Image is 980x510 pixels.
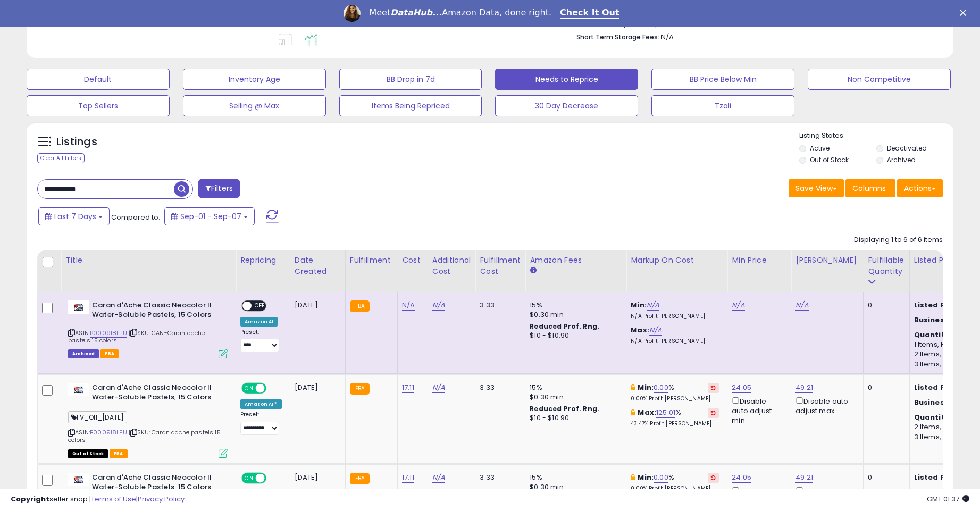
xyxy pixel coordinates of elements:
div: $10 - $10.90 [530,414,618,423]
span: Compared to: [111,212,160,222]
div: ASIN: [68,383,228,457]
div: Min Price [732,255,786,266]
div: Amazon AI * [240,399,282,409]
div: % [631,383,719,403]
a: 49.21 [795,472,813,483]
b: Business Price: [914,397,973,407]
b: Min: [638,382,654,392]
button: Selling @ Max [183,95,326,116]
small: FBA [350,473,370,484]
a: 24.05 [732,382,751,393]
small: Amazon Fees. [530,266,536,275]
div: [DATE] [295,473,337,482]
button: Needs to Reprice [495,69,638,90]
div: 15% [530,383,618,392]
img: 31J67ltUkKL._SL40_.jpg [68,473,89,486]
div: 0 [868,473,901,482]
a: N/A [432,472,445,483]
div: Fulfillment [350,255,393,266]
span: Listings that have been deleted from Seller Central [68,349,99,358]
button: Tzali [651,95,794,116]
button: Items Being Repriced [339,95,482,116]
span: ON [242,473,256,482]
div: Preset: [240,411,282,435]
div: 15% [530,473,618,482]
span: OFF [252,301,269,310]
span: FV_Off_[DATE] [68,411,127,423]
a: N/A [647,300,659,311]
button: Filters [198,179,240,198]
label: Out of Stock [810,155,849,164]
button: Last 7 Days [38,207,110,225]
b: Business Price: [914,315,973,325]
p: N/A Profit [PERSON_NAME] [631,338,719,345]
b: Reduced Prof. Rng. [530,322,599,331]
b: Reduced Prof. Rng. [530,404,599,413]
b: Listed Price: [914,300,962,310]
button: Save View [789,179,844,197]
div: Disable auto adjust min [732,395,783,426]
span: ON [242,383,256,392]
small: FBA [350,383,370,395]
div: seller snap | | [11,495,185,505]
a: N/A [732,300,744,311]
div: Additional Cost [432,255,471,277]
small: FBA [350,300,370,312]
button: Non Competitive [808,69,951,90]
a: Check It Out [560,7,619,19]
p: 43.47% Profit [PERSON_NAME] [631,420,719,428]
div: ASIN: [68,300,228,357]
div: Fulfillable Quantity [868,255,904,277]
span: Last 7 Days [54,211,96,222]
button: BB Price Below Min [651,69,794,90]
span: | SKU: Caran dache pastels 15 colors [68,428,221,444]
a: 0.00 [654,472,668,483]
button: Columns [845,179,895,197]
img: 31J67ltUkKL._SL40_.jpg [68,383,89,396]
label: Deactivated [887,144,927,153]
div: 3.33 [480,473,517,482]
b: Caran d'Ache Classic Neocolor II Water-Soluble Pastels, 15 Colors [92,300,221,323]
a: Terms of Use [91,494,136,504]
div: Close [960,10,970,16]
a: 49.21 [795,382,813,393]
span: All listings that are currently out of stock and unavailable for purchase on Amazon [68,449,108,458]
a: 125.01 [656,407,675,418]
a: 24.05 [732,472,751,483]
div: Cost [402,255,423,266]
div: [DATE] [295,300,337,310]
label: Active [810,144,830,153]
div: Clear All Filters [37,153,85,163]
a: 17.11 [402,472,414,483]
button: Top Sellers [27,95,170,116]
div: % [631,408,719,428]
img: 31J67ltUkKL._SL40_.jpg [68,300,89,314]
a: N/A [402,300,415,311]
div: [DATE] [295,383,337,392]
div: Meet Amazon Data, done right. [369,7,551,18]
button: 30 Day Decrease [495,95,638,116]
a: N/A [795,300,808,311]
b: Max: [631,325,649,335]
b: Caran d'Ache Classic Neocolor II Water-Soluble Pastels, 15 Colors [92,473,221,495]
a: B0009I8LEU [90,329,127,338]
div: Disable auto adjust max [795,395,855,416]
div: 0 [868,383,901,392]
button: Default [27,69,170,90]
span: OFF [265,383,282,392]
span: 2025-09-15 01:37 GMT [927,494,969,504]
b: Listed Price: [914,472,962,482]
div: 15% [530,300,618,310]
a: B0009I8LEU [90,428,127,437]
strong: Copyright [11,494,49,504]
b: Min: [638,472,654,482]
p: 0.00% Profit [PERSON_NAME] [631,395,719,403]
div: 0 [868,300,901,310]
b: Max: [638,407,656,417]
a: N/A [432,382,445,393]
th: The percentage added to the cost of goods (COGS) that forms the calculator for Min & Max prices. [626,250,727,292]
div: Fulfillment Cost [480,255,521,277]
div: Repricing [240,255,286,266]
div: Amazon Fees [530,255,622,266]
p: N/A Profit [PERSON_NAME] [631,313,719,320]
